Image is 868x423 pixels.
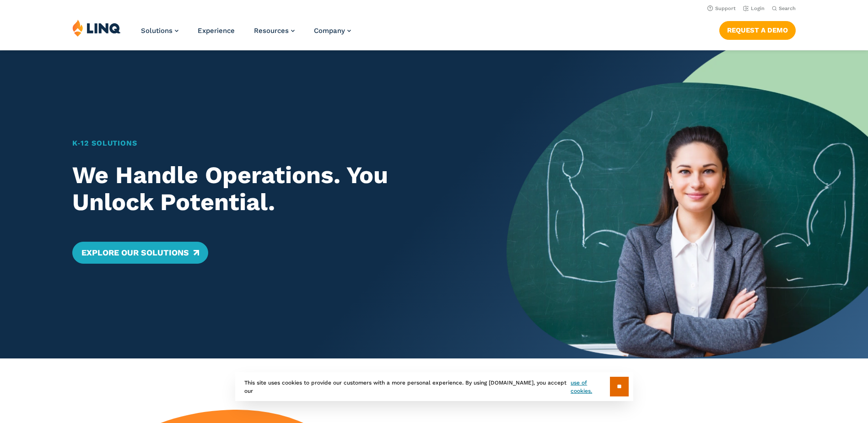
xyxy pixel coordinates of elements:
[254,27,295,35] a: Resources
[235,372,633,401] div: This site uses cookies to provide our customers with a more personal experience. By using [DOMAIN...
[141,27,178,35] a: Solutions
[198,27,235,35] a: Experience
[314,27,351,35] a: Company
[707,5,736,11] a: Support
[779,5,796,11] span: Search
[719,21,796,39] a: Request a Demo
[507,50,868,358] img: Home Banner
[141,19,351,49] nav: Primary Navigation
[72,242,208,264] a: Explore Our Solutions
[72,138,471,149] h1: K‑12 Solutions
[72,19,121,37] img: LINQ | K‑12 Software
[743,5,765,11] a: Login
[719,19,796,39] nav: Button Navigation
[772,5,796,12] button: Open Search Bar
[314,27,345,35] span: Company
[141,27,173,35] span: Solutions
[254,27,289,35] span: Resources
[571,379,609,395] a: use of cookies.
[72,162,471,217] h2: We Handle Operations. You Unlock Potential.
